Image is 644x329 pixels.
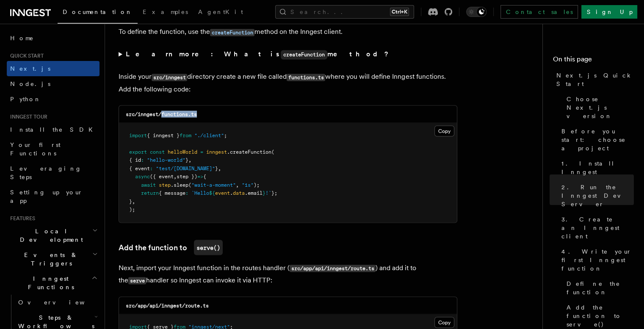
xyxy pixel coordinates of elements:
span: Overview [18,299,105,306]
span: ({ event [150,173,174,179]
button: Events & Triggers [7,247,100,271]
span: "wait-a-moment" [191,182,236,188]
span: step }) [177,173,197,179]
a: Python [7,91,100,107]
span: { inngest } [147,132,180,138]
span: } [263,190,265,196]
span: Next.js Quick Start [556,71,634,88]
span: { id [129,157,141,163]
p: Inside your directory create a new file called where you will define Inngest functions. Add the f... [119,71,457,95]
a: Next.js Quick Start [553,68,634,91]
span: Install the SDK [10,126,98,133]
span: { event [129,165,150,171]
kbd: Ctrl+K [390,8,409,16]
span: event [215,190,230,196]
a: 2. Run the Inngest Dev Server [558,180,634,212]
a: Next.js [7,61,100,76]
code: src/app/api/inngest/route.ts [126,302,209,308]
span: ; [224,132,227,138]
span: 3. Create an Inngest client [561,215,634,241]
span: Define the function [567,279,634,296]
a: Install the SDK [7,122,100,137]
span: Add the function to serve() [567,303,634,329]
p: To define the function, use the method on the Inngest client. [119,26,457,38]
h4: On this page [553,54,634,68]
span: "hello-world" [147,157,185,163]
span: await [141,182,156,188]
span: ( [188,182,191,188]
button: Local Development [7,224,100,247]
span: export [129,149,147,155]
span: step [159,182,171,188]
span: 1. Install Inngest [561,159,634,176]
a: Your first Functions [7,137,100,161]
summary: Learn more: What iscreateFunctionmethod? [119,48,457,61]
a: Overview [15,295,100,310]
p: Next, import your Inngest function in the routes handler ( ) and add it to the handler so Inngest... [119,262,457,286]
code: serve() [194,240,223,255]
span: Setting up your app [10,189,83,204]
code: src/app/api/inngest/route.ts [290,265,376,272]
span: Events & Triggers [7,251,92,268]
span: Local Development [7,227,92,244]
span: { [203,173,206,179]
button: Inngest Functions [7,271,100,295]
code: createFunction [210,29,254,36]
code: createFunction [281,50,327,59]
a: Contact sales [500,5,578,19]
a: createFunction [210,28,254,36]
span: } [215,165,218,171]
span: , [218,165,221,171]
a: 4. Write your first Inngest function [558,244,634,276]
code: functions.ts [287,74,325,81]
span: ); [254,182,260,188]
button: Copy [434,317,454,328]
span: Quick start [7,53,44,59]
span: { message [159,190,185,196]
button: Toggle dark mode [466,7,486,17]
span: inngest [206,149,227,155]
span: .sleep [171,182,188,188]
span: Before you start: choose a project [561,127,634,152]
span: Inngest tour [7,113,47,120]
span: Your first Functions [10,141,61,157]
span: !` [265,190,271,196]
code: src/inngest/functions.ts [126,111,197,117]
span: helloWorld [168,149,197,155]
span: 2. Run the Inngest Dev Server [561,183,634,208]
span: Examples [143,8,188,15]
a: Node.js [7,76,100,91]
span: Inngest Functions [7,274,91,291]
span: Next.js [10,65,50,72]
code: serve [128,277,146,284]
span: } [185,157,188,163]
a: Examples [138,3,193,23]
a: Choose Next.js version [563,91,634,124]
span: Features [7,215,35,222]
a: Define the function [563,276,634,300]
a: Home [7,30,100,46]
span: Python [10,96,41,102]
button: Copy [434,125,454,136]
span: AgentKit [198,8,243,15]
a: Leveraging Steps [7,161,100,185]
span: "1s" [242,182,254,188]
a: Documentation [58,3,138,24]
span: ( [271,149,274,155]
span: : [185,190,188,196]
span: "./client" [194,132,224,138]
span: async [135,173,150,179]
a: 3. Create an Inngest client [558,212,634,244]
a: 1. Install Inngest [558,156,634,180]
span: Node.js [10,80,50,87]
span: return [141,190,159,196]
span: 4. Write your first Inngest function [561,247,634,273]
span: ); [129,206,135,212]
span: : [150,165,153,171]
span: data [233,190,245,196]
span: } [129,198,132,204]
code: src/inngest [152,74,187,81]
a: AgentKit [193,3,248,23]
span: const [150,149,165,155]
span: .email [245,190,263,196]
